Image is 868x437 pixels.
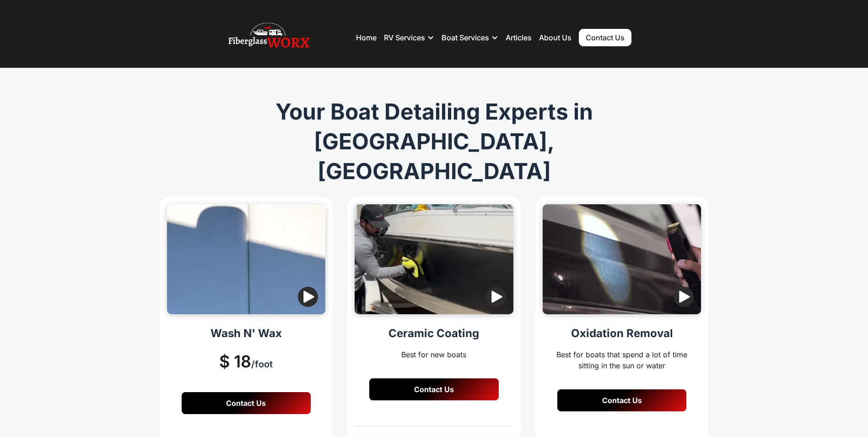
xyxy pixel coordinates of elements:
[486,287,506,307] img: Play video
[219,349,273,374] h3: $ 18
[442,33,489,42] div: Boat Services
[259,97,610,186] h1: Your Boat Detailing Experts in [GEOGRAPHIC_DATA], [GEOGRAPHIC_DATA]
[369,378,499,400] a: Contact Us
[579,29,631,46] a: Contact Us
[388,325,479,342] div: Ceramic Coating
[228,19,310,56] img: Fiberglass Worx - RV and Boat repair, RV Roof, RV and Boat Detailing Company Logo
[251,359,273,370] span: /foot
[182,392,311,414] a: Contact Us
[442,24,498,51] div: Boat Services
[506,33,532,42] a: Articles
[210,325,282,342] div: Wash N' Wax
[401,349,466,360] h3: Best for new boats
[539,33,571,42] a: About Us
[571,325,673,342] div: Oxidation Removal
[557,389,687,411] a: Contact Us
[384,24,434,51] div: RV Services
[550,349,694,371] h3: Best for boats that spend a lot of time sitting in the sun or water
[356,33,377,42] a: Home
[298,287,318,307] img: Play video
[674,287,694,307] img: Play video
[384,33,425,42] div: RV Services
